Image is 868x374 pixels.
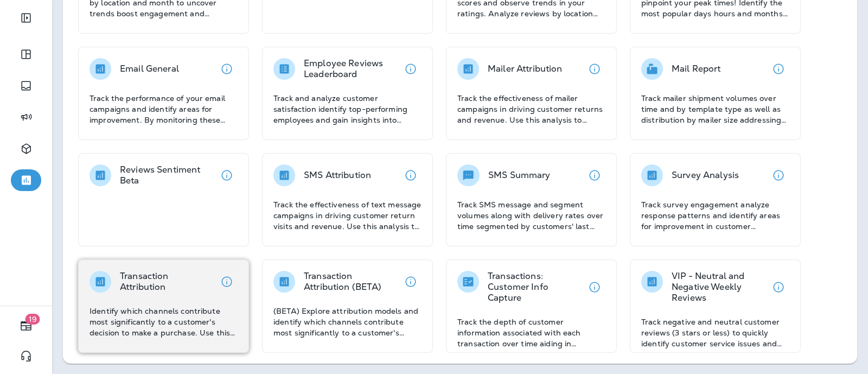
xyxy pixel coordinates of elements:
[400,271,422,293] button: View details
[768,58,789,80] button: View details
[120,164,216,186] p: Reviews Sentiment Beta
[216,271,238,293] button: View details
[90,306,238,338] p: Identify which channels contribute most significantly to a customer's decision to make a purchase...
[216,164,238,186] button: View details
[273,93,422,125] p: Track and analyze customer satisfaction identify top-performing employees and gain insights into ...
[641,93,789,125] p: Track mailer shipment volumes over time and by template type as well as distribution by mailer si...
[304,58,400,80] p: Employee Reviews Leaderboard
[488,64,563,74] p: Mailer Attribution
[584,276,605,298] button: View details
[641,316,789,349] p: Track negative and neutral customer reviews (3 stars or less) to quickly identify customer servic...
[304,170,371,181] p: SMS Attribution
[25,314,40,325] span: 19
[457,199,605,232] p: Track SMS message and segment volumes along with delivery rates over time segmented by customers'...
[672,64,721,74] p: Mail Report
[304,271,400,293] p: Transaction Attribution (BETA)
[273,199,422,232] p: Track the effectiveness of text message campaigns in driving customer return visits and revenue. ...
[120,64,179,74] p: Email General
[584,58,605,80] button: View details
[400,58,422,80] button: View details
[120,271,216,293] p: Transaction Attribution
[216,58,238,80] button: View details
[768,164,789,186] button: View details
[11,7,41,29] button: Expand Sidebar
[768,276,789,298] button: View details
[584,164,605,186] button: View details
[488,271,584,303] p: Transactions: Customer Info Capture
[457,316,605,349] p: Track the depth of customer information associated with each transaction over time aiding in asse...
[488,170,551,181] p: SMS Summary
[672,271,768,303] p: VIP - Neutral and Negative Weekly Reviews
[273,306,422,338] p: (BETA) Explore attribution models and identify which channels contribute most significantly to a ...
[90,93,238,125] p: Track the performance of your email campaigns and identify areas for improvement. By monitoring t...
[641,199,789,232] p: Track survey engagement analyze response patterns and identify areas for improvement in customer ...
[672,170,739,181] p: Survey Analysis
[457,93,605,125] p: Track the effectiveness of mailer campaigns in driving customer returns and revenue. Use this ana...
[400,164,422,186] button: View details
[11,315,41,337] button: 19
